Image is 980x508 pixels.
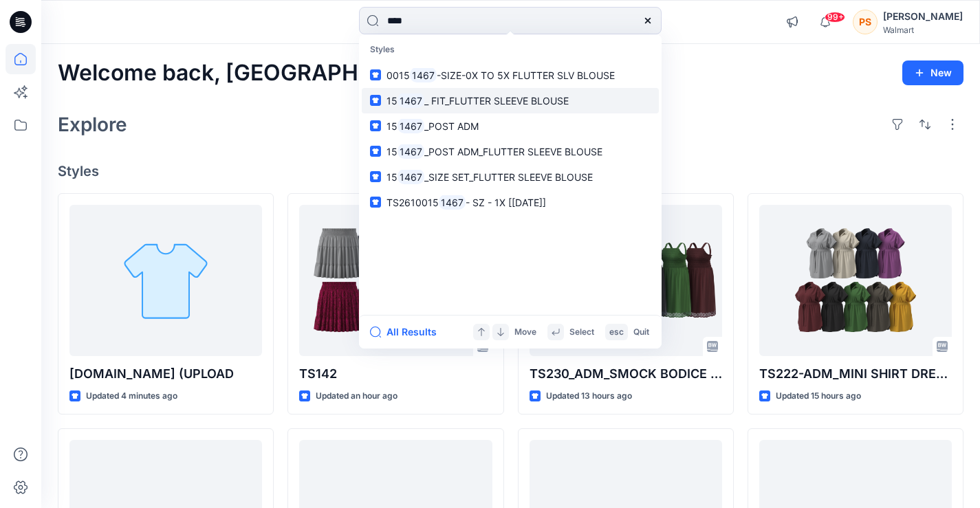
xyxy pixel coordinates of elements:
[902,60,963,85] button: New
[398,93,424,109] mark: 1467
[410,67,437,83] mark: 1467
[437,69,615,81] span: -SIZE-0X TO 5X FLUTTER SLV BLOUSE
[58,163,963,179] h4: Styles
[609,325,624,340] p: esc
[299,364,492,384] p: TS142
[362,37,659,63] p: Styles
[825,12,845,23] span: 99+
[58,60,457,86] h2: Welcome back, [GEOGRAPHIC_DATA]
[386,197,439,208] span: TS2610015
[316,389,398,404] p: Updated an hour ago
[398,118,424,134] mark: 1467
[424,95,569,107] span: _ FIT_FLUTTER SLEEVE BLOUSE
[466,197,546,208] span: - SZ - 1X [[DATE]]
[530,364,722,384] p: TS230_ADM_SMOCK BODICE MINI DRESS
[386,95,398,107] span: 15
[398,144,424,159] mark: 1467
[514,325,536,340] p: Move
[424,146,602,157] span: _POST ADM_FLUTTER SLEEVE BLOUSE
[362,139,659,164] a: 151467_POST ADM_FLUTTER SLEEVE BLOUSE
[883,8,963,25] div: [PERSON_NAME]
[362,88,659,113] a: 151467_ FIT_FLUTTER SLEEVE BLOUSE
[424,120,479,132] span: _POST ADM
[386,69,410,81] span: 0015
[362,164,659,190] a: 151467_SIZE SET_FLUTTER SLEEVE BLOUSE
[759,205,952,356] a: TS222-ADM_MINI SHIRT DRESS
[633,325,649,340] p: Quit
[370,324,446,340] button: All Results
[546,389,632,404] p: Updated 13 hours ago
[569,325,594,340] p: Select
[386,120,398,132] span: 15
[759,364,952,384] p: TS222-ADM_MINI SHIRT DRESS
[398,169,424,185] mark: 1467
[362,190,659,215] a: TS26100151467- SZ - 1X [[DATE]]
[299,205,492,356] a: TS142
[362,63,659,88] a: 00151467-SIZE-0X TO 5X FLUTTER SLV BLOUSE
[69,205,262,356] a: TS244-JUMPSUIT-SZ-1X-29-07-2025-AH.bw (UPLOAD
[58,113,127,135] h2: Explore
[362,113,659,139] a: 151467_POST ADM
[439,195,466,210] mark: 1467
[776,389,861,404] p: Updated 15 hours ago
[853,10,878,34] div: PS
[86,389,177,404] p: Updated 4 minutes ago
[69,364,262,384] p: [DOMAIN_NAME] (UPLOAD
[386,146,398,157] span: 15
[386,171,398,183] span: 15
[424,171,593,183] span: _SIZE SET_FLUTTER SLEEVE BLOUSE
[883,25,963,35] div: Walmart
